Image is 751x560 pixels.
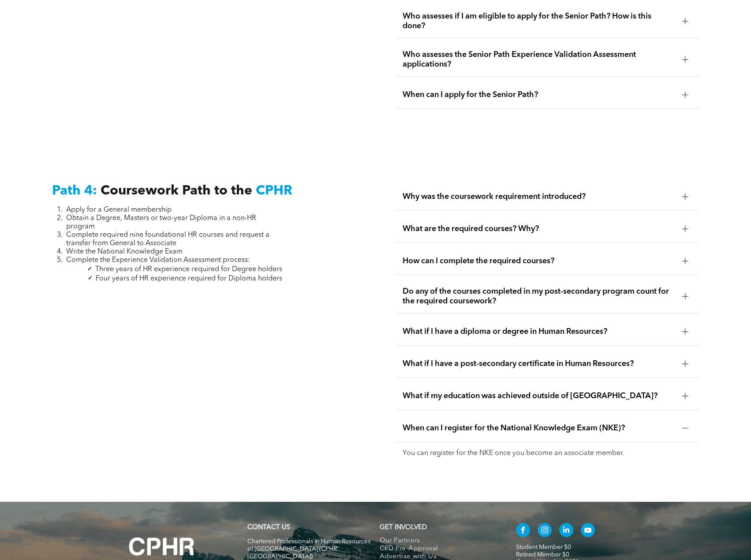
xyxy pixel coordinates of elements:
span: Do any of the courses completed in my post-secondary program count for the required coursework? [403,287,675,306]
span: Write the National Knowledge Exam [66,248,183,255]
span: What are the required courses? Why? [403,224,675,234]
a: linkedin [559,523,573,539]
p: You can register for the NKE once you become an associate member. [403,449,691,458]
a: facebook [516,523,530,539]
span: Complete the Experience Validation Assessment process: [66,257,250,264]
span: Three years of HR experience required for Degree holders [95,266,282,273]
span: Complete required nine foundational HR courses and request a transfer from General to Associate [66,231,269,247]
span: Four years of HR experience required for Diploma holders [96,275,282,282]
a: youtube [581,523,595,539]
a: instagram [538,523,552,539]
span: What if I have a post-secondary certificate in Human Resources? [403,359,675,369]
a: Student Member $0 [516,544,571,550]
span: Path 4: [52,184,97,198]
span: When can I register for the National Knowledge Exam (NKE)? [403,423,675,433]
span: Why was the coursework requirement introduced? [403,192,675,202]
span: Chartered Professionals in Human Resources of [GEOGRAPHIC_DATA] (CPHR [GEOGRAPHIC_DATA]) [247,538,370,560]
span: What if I have a diploma or degree in Human Resources? [403,327,675,336]
span: How can I complete the required courses? [403,256,675,266]
span: When can I apply for the Senior Path? [403,90,675,100]
a: CONTACT US [247,524,290,531]
a: Retired Member $0 [516,552,569,558]
span: Apply for a General membership [66,206,172,213]
a: CPD Pre-Approval [380,545,497,553]
span: CPHR [256,184,292,198]
span: Coursework Path to the [101,184,252,198]
a: Our Partners [380,537,497,545]
span: Who assesses the Senior Path Experience Validation Assessment applications? [403,50,675,69]
span: Who assesses if I am eligible to apply for the Senior Path? How is this done? [403,11,675,31]
span: GET INVOLVED [380,524,427,531]
span: What if my education was achieved outside of [GEOGRAPHIC_DATA]? [403,391,675,401]
span: Obtain a Degree, Masters or two-year Diploma in a non-HR program [66,215,256,230]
